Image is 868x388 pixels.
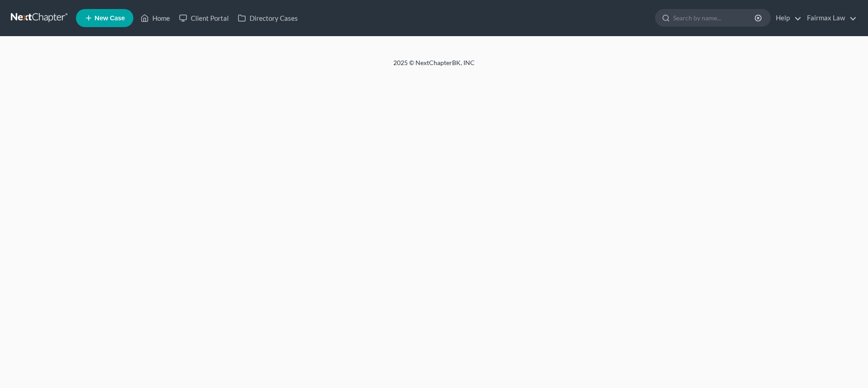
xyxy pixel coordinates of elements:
[136,10,175,26] a: Home
[802,10,857,26] a: Fairmax Law
[94,15,125,22] span: New Case
[176,58,692,75] div: 2025 © NextChapterBK, INC
[175,10,233,26] a: Client Portal
[771,10,802,26] a: Help
[233,10,302,26] a: Directory Cases
[673,9,756,26] input: Search by name...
